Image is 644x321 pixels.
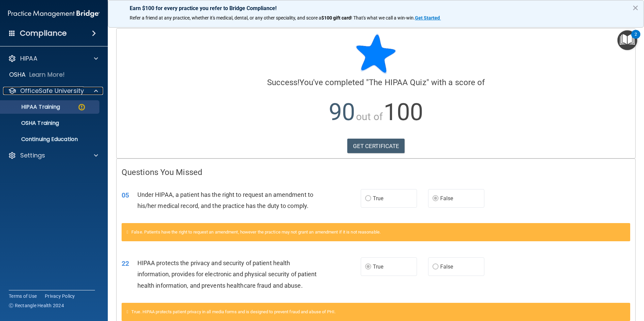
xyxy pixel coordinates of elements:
[9,293,37,299] a: Terms of Use
[267,78,300,87] span: Success!
[8,55,98,63] a: HIPAA
[610,275,636,300] iframe: Drift Widget Chat Controller
[9,71,26,79] p: OSHA
[122,78,630,87] h4: You've completed " " with a score of
[20,87,84,95] p: OfficeSafe University
[130,5,622,11] p: Earn $100 for every practice you refer to Bridge Compliance!
[415,15,441,21] a: Get Started
[365,196,371,201] input: True
[9,302,64,309] span: Ⓒ Rectangle Health 2024
[122,259,129,267] span: 22
[329,98,355,126] span: 90
[20,29,67,38] h4: Compliance
[356,111,383,122] span: out of
[122,191,129,199] span: 05
[131,309,335,314] span: True. HIPAA protects patient privacy in all media forms and is designed to prevent fraud and abus...
[384,98,423,126] span: 100
[440,195,453,202] span: False
[8,7,100,21] img: PMB logo
[4,136,96,143] p: Continuing Education
[351,15,415,21] span: ! That's what we call a win-win.
[432,196,439,201] input: False
[632,2,639,13] button: Close
[365,264,371,270] input: True
[369,78,426,87] span: The HIPAA Quiz
[4,120,59,127] p: OSHA Training
[356,34,396,74] img: blue-star-rounded.9d042014.png
[347,139,405,153] a: GET CERTIFICATE
[29,71,65,79] p: Learn More!
[432,264,439,270] input: False
[20,151,45,159] p: Settings
[8,87,98,95] a: OfficeSafe University
[130,15,321,21] span: Refer a friend at any practice, whether it's medical, dental, or any other speciality, and score a
[635,34,637,43] div: 2
[45,293,75,299] a: Privacy Policy
[131,229,381,235] span: False. Patients have the right to request an amendment, however the practice may not grant an ame...
[373,195,383,202] span: True
[440,263,453,270] span: False
[617,30,637,50] button: Open Resource Center, 2 new notifications
[77,103,86,111] img: warning-circle.0cc9ac19.png
[373,263,383,270] span: True
[122,168,630,177] h4: Questions You Missed
[8,151,98,159] a: Settings
[321,15,351,21] strong: $100 gift card
[20,55,37,63] p: HIPAA
[4,104,60,110] p: HIPAA Training
[137,259,317,289] span: HIPAA protects the privacy and security of patient health information, provides for electronic an...
[415,15,440,21] strong: Get Started
[137,191,313,209] span: Under HIPAA, a patient has the right to request an amendment to his/her medical record, and the p...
